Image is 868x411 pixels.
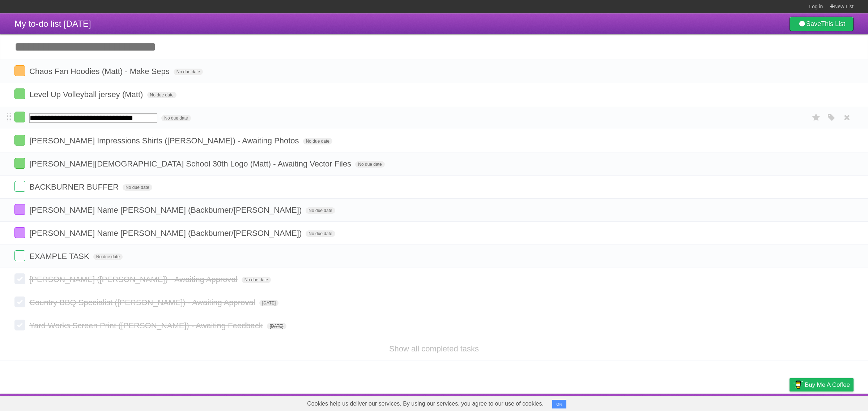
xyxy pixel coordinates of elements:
[306,230,335,237] span: No due date
[29,67,171,76] span: Chaos Fan Hoodies (Matt) - Make Seps
[29,136,301,145] span: [PERSON_NAME] Impressions Shirts ([PERSON_NAME]) - Awaiting Photos
[300,397,551,411] span: Cookies help us deliver our services. By using our services, you agree to our use of cookies.
[29,321,265,330] span: Yard Works Screen Print ([PERSON_NAME]) - Awaiting Feedback
[259,300,279,306] span: [DATE]
[717,395,746,409] a: Developers
[552,400,566,408] button: OK
[93,254,123,260] span: No due date
[267,323,286,329] span: [DATE]
[821,20,845,27] b: This List
[805,378,850,391] span: Buy me a coffee
[389,344,479,353] a: Show all completed tasks
[14,227,25,238] label: Done
[306,207,335,214] span: No due date
[29,275,239,284] span: [PERSON_NAME] ([PERSON_NAME]) - Awaiting Approval
[14,181,25,192] label: Done
[161,115,191,121] span: No due date
[808,395,854,409] a: Suggest a feature
[756,395,771,409] a: Terms
[14,204,25,215] label: Done
[29,252,91,261] span: EXAMPLE TASK
[123,184,152,191] span: No due date
[14,112,25,122] label: Done
[693,395,709,409] a: About
[793,378,803,391] img: Buy me a coffee
[174,69,203,75] span: No due date
[14,320,25,330] label: Done
[242,277,271,283] span: No due date
[14,88,25,99] label: Done
[29,205,303,215] span: [PERSON_NAME] Name [PERSON_NAME] (Backburner/[PERSON_NAME])
[14,273,25,284] label: Done
[14,297,25,307] label: Done
[303,138,332,144] span: No due date
[809,112,823,124] label: Star task
[14,250,25,261] label: Done
[29,229,303,238] span: [PERSON_NAME] Name [PERSON_NAME] (Backburner/[PERSON_NAME])
[790,378,854,391] a: Buy me a coffee
[14,19,91,29] span: My to-do list [DATE]
[14,158,25,169] label: Done
[29,298,257,307] span: Country BBQ Specialist ([PERSON_NAME]) - Awaiting Approval
[29,182,120,191] span: BACKBURNER BUFFER
[147,92,176,98] span: No due date
[29,90,145,99] span: Level Up Volleyball jersey (Matt)
[29,159,353,168] span: [PERSON_NAME][DEMOGRAPHIC_DATA] School 30th Logo (Matt) - Awaiting Vector Files
[780,395,799,409] a: Privacy
[355,161,384,168] span: No due date
[14,135,25,146] label: Done
[790,17,854,31] a: SaveThis List
[14,65,25,76] label: Done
